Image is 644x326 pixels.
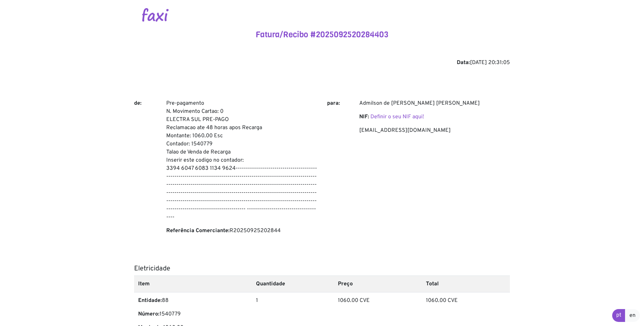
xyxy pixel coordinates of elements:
a: en [625,309,640,322]
b: Número: [138,311,159,318]
th: Quantidade [252,276,334,292]
p: [EMAIL_ADDRESS][DOMAIN_NAME] [359,126,510,135]
a: Definir o seu NIF aqui! [370,114,424,120]
p: Admilson de [PERSON_NAME] [PERSON_NAME] [359,99,510,107]
th: Item [134,276,252,292]
b: Data: [457,59,470,66]
div: [DATE] 20:31:05 [134,59,510,67]
p: 88 [138,297,248,305]
b: para: [327,100,340,107]
a: pt [612,309,625,322]
b: Referência Comerciante: [166,227,230,234]
p: Pre-pagamento N. Movimento Cartao: 0 ELECTRA SUL PRE-PAGO Reclamacao ate 48 horas apos Recarga Mo... [166,99,317,221]
h4: Fatura/Recibo #2025092520284403 [134,30,510,40]
p: R20250925202844 [166,227,317,235]
b: NIF: [359,114,369,120]
th: Total [422,276,510,292]
h5: Eletricidade [134,265,510,273]
th: Preço [334,276,422,292]
b: de: [134,100,142,107]
p: 1540779 [138,310,248,318]
b: Entidade: [138,297,162,304]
